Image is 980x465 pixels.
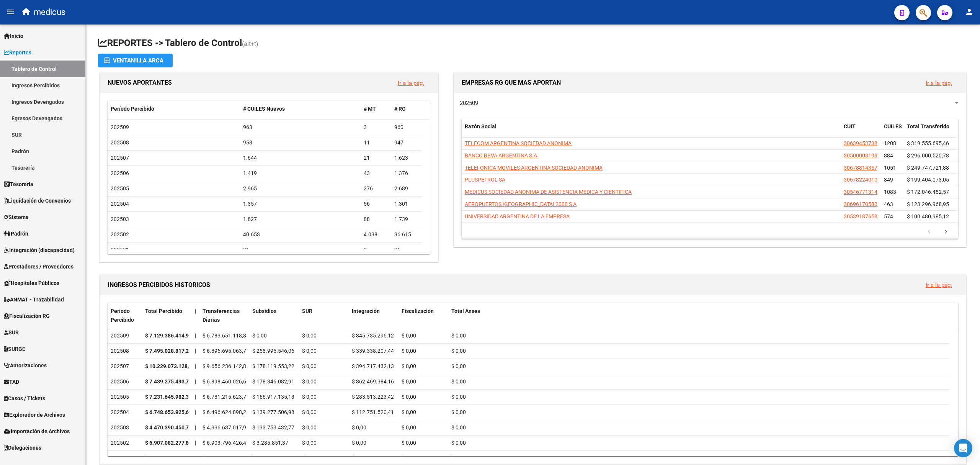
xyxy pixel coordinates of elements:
[399,303,448,328] datatable-header-cell: Fiscalización
[402,378,416,385] span: $ 0,00
[302,363,317,369] span: $ 0,00
[243,154,358,162] div: 1.644
[252,332,267,339] span: $ 0,00
[199,303,249,328] datatable-header-cell: Transferencias Diarias
[299,303,349,328] datatable-header-cell: SUR
[907,177,949,183] span: $ 199.404.073,05
[252,455,281,461] span: $ 40.879,25
[394,154,419,162] div: 1.623
[145,409,192,415] strong: $ 6.748.653.925,60
[402,409,416,415] span: $ 0,00
[203,332,249,339] span: $ 6.783.651.118,85
[4,279,59,287] span: Hospitales Públicos
[462,118,841,144] datatable-header-cell: Razón Social
[394,106,406,112] span: # RG
[34,4,65,21] span: medicus
[907,189,949,195] span: $ 172.046.482,57
[4,361,47,370] span: Autorizaciones
[465,213,570,219] span: UNIVERSIDAD ARGENTINA DE LA EMPRESA
[451,363,466,369] span: $ 0,00
[203,455,238,461] span: $ 5.155.324,29
[920,76,958,90] button: Ir a la pág.
[195,440,196,446] span: |
[145,363,195,369] strong: $ 10.229.073.128,19
[402,363,416,369] span: $ 0,00
[460,100,478,106] span: 202509
[954,439,972,457] div: Open Intercom Messenger
[451,308,480,314] span: Total Anses
[145,308,182,314] span: Total Percibido
[243,230,358,239] div: 40.653
[142,303,192,328] datatable-header-cell: Total Percibido
[364,123,388,132] div: 3
[394,123,419,132] div: 960
[349,303,399,328] datatable-header-cell: Integración
[364,184,388,193] div: 276
[6,7,15,16] mat-icon: menu
[451,378,466,385] span: $ 0,00
[111,439,139,447] div: 202502
[394,169,419,178] div: 1.376
[939,228,953,236] a: go to next page
[907,140,949,146] span: $ 319.555.695,46
[243,246,358,254] div: 31
[111,106,154,112] span: Período Percibido
[195,332,196,339] span: |
[243,138,358,147] div: 958
[111,124,129,130] span: 202509
[252,424,294,431] span: $ 133.753.432,77
[465,177,505,183] span: PLUSPETROL SA
[465,123,497,129] span: Razón Social
[465,152,539,159] span: BANCO BBVA ARGENTINA S.A.
[394,138,419,147] div: 947
[108,303,142,328] datatable-header-cell: Período Percibido
[352,409,394,415] span: $ 112.751.520,41
[364,215,388,224] div: 88
[884,213,893,219] span: 574
[192,303,199,328] datatable-header-cell: |
[465,201,577,207] span: AEROPUERTOS [GEOGRAPHIC_DATA] 2000 S A
[145,348,192,354] strong: $ 7.495.028.817,22
[844,165,877,171] span: 30678814357
[965,7,974,16] mat-icon: person
[240,101,361,117] datatable-header-cell: # CUILES Nuevos
[844,189,877,195] span: 30546771314
[844,140,877,146] span: 30639453738
[451,455,466,461] span: $ 0,00
[111,201,129,207] span: 202504
[402,348,416,354] span: $ 0,00
[907,201,949,207] span: $ 123.296.968,95
[4,427,70,436] span: Importación de Archivos
[4,345,25,353] span: SURGE
[884,201,893,207] span: 463
[145,394,192,400] strong: $ 7.231.645.982,34
[243,106,285,112] span: # CUILES Nuevos
[907,213,949,219] span: $ 100.480.985,12
[145,455,181,461] strong: $ 5.196.203,54
[884,152,893,159] span: 884
[302,455,317,461] span: $ 0,00
[465,189,632,195] span: MEDICUS SOCIEDAD ANONIMA DE ASISTENCIA MEDICA Y CIENTIFICA
[195,394,196,400] span: |
[451,440,466,446] span: $ 0,00
[4,262,73,271] span: Prestadores / Proveedores
[462,79,561,86] span: EMPRESAS RG QUE MAS APORTAN
[203,348,249,354] span: $ 6.896.695.063,72
[364,138,388,147] div: 11
[451,394,466,400] span: $ 0,00
[145,378,192,385] strong: $ 7.439.275.493,70
[111,393,139,401] div: 202505
[4,48,31,57] span: Reportes
[249,303,299,328] datatable-header-cell: Subsidios
[145,424,192,431] strong: $ 4.470.390.450,70
[302,394,317,400] span: $ 0,00
[844,177,877,183] span: 30678224010
[394,184,419,193] div: 2.689
[4,312,50,320] span: Fiscalización RG
[108,101,240,117] datatable-header-cell: Período Percibido
[352,455,366,461] span: $ 0,00
[402,332,416,339] span: $ 0,00
[907,152,949,159] span: $ 296.000.520,78
[111,408,139,417] div: 202504
[252,308,276,314] span: Subsidios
